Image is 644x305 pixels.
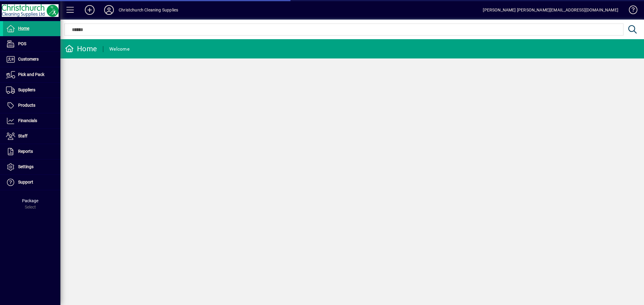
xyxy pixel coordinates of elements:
[18,87,35,92] span: Suppliers
[18,57,39,61] span: Customers
[3,83,60,98] a: Suppliers
[109,44,130,54] div: Welcome
[3,129,60,144] a: Staff
[483,5,618,15] div: [PERSON_NAME] [PERSON_NAME][EMAIL_ADDRESS][DOMAIN_NAME]
[624,1,636,21] a: Knowledge Base
[3,175,60,190] a: Support
[22,198,38,203] span: Package
[80,5,99,15] button: Add
[3,159,60,175] a: Settings
[18,164,34,169] span: Settings
[119,5,178,15] div: Christchurch Cleaning Supplies
[3,36,60,52] a: POS
[18,180,33,184] span: Support
[18,118,37,123] span: Financials
[18,103,35,108] span: Products
[99,5,119,15] button: Profile
[18,149,33,154] span: Reports
[3,113,60,128] a: Financials
[3,144,60,159] a: Reports
[18,41,26,46] span: POS
[3,98,60,113] a: Products
[3,67,60,82] a: Pick and Pack
[18,26,29,31] span: Home
[18,72,44,77] span: Pick and Pack
[18,134,27,138] span: Staff
[65,44,97,54] div: Home
[3,52,60,67] a: Customers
